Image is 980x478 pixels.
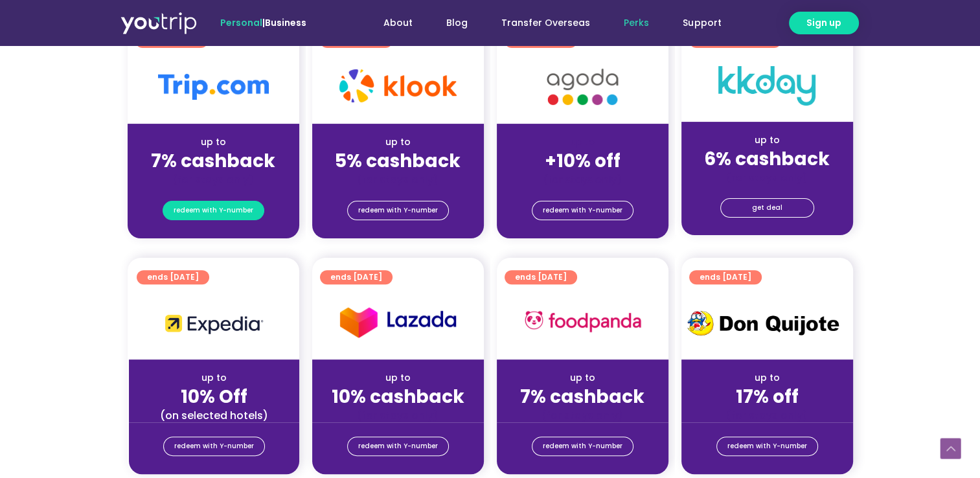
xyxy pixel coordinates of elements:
a: redeem with Y-number [163,437,265,456]
a: Business [265,16,306,29]
span: up to [571,135,595,148]
div: (for stays only) [138,173,289,187]
a: Sign up [789,12,859,34]
strong: +10% off [545,148,621,174]
strong: 10% cashback [332,384,464,409]
a: Transfer Overseas [484,11,607,35]
div: (for stays only) [323,409,473,422]
div: up to [692,371,843,385]
span: ends [DATE] [515,270,567,284]
strong: 10% Off [181,384,247,409]
a: redeem with Y-number [163,201,264,220]
strong: 5% cashback [335,148,461,174]
span: redeem with Y-number [358,201,438,220]
a: redeem with Y-number [532,437,633,456]
a: ends [DATE] [137,270,209,284]
div: up to [139,371,289,385]
div: up to [323,371,473,385]
span: ends [DATE] [330,270,382,284]
span: Sign up [806,16,841,30]
span: Personal [220,16,262,29]
span: | [220,16,306,29]
a: redeem with Y-number [532,201,633,220]
a: ends [DATE] [505,270,577,284]
a: About [367,11,429,35]
nav: Menu [341,11,738,35]
strong: 7% cashback [520,384,644,409]
div: (on selected hotels) [139,409,289,422]
a: Perks [607,11,666,35]
div: (for stays only) [692,171,843,185]
div: (for stays only) [507,409,658,422]
strong: 17% off [736,384,799,409]
div: (for stays only) [323,173,473,187]
div: up to [507,371,658,385]
span: redeem with Y-number [543,201,622,220]
span: redeem with Y-number [174,437,254,455]
a: Support [666,11,738,35]
strong: 7% cashback [151,148,275,174]
span: redeem with Y-number [543,437,622,455]
a: redeem with Y-number [347,437,449,456]
span: redeem with Y-number [727,437,807,455]
span: ends [DATE] [700,270,751,284]
span: ends [DATE] [147,270,199,284]
a: Blog [429,11,484,35]
a: ends [DATE] [320,270,393,284]
span: redeem with Y-number [358,437,438,455]
a: redeem with Y-number [716,437,818,456]
div: (for stays only) [692,409,843,422]
a: ends [DATE] [689,270,762,284]
div: up to [692,133,843,147]
div: up to [138,135,289,149]
span: get deal [752,199,782,217]
span: redeem with Y-number [174,201,253,220]
div: (for stays only) [507,173,658,187]
div: up to [323,135,473,149]
strong: 6% cashback [704,146,830,172]
a: redeem with Y-number [347,201,449,220]
a: get deal [720,198,814,218]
